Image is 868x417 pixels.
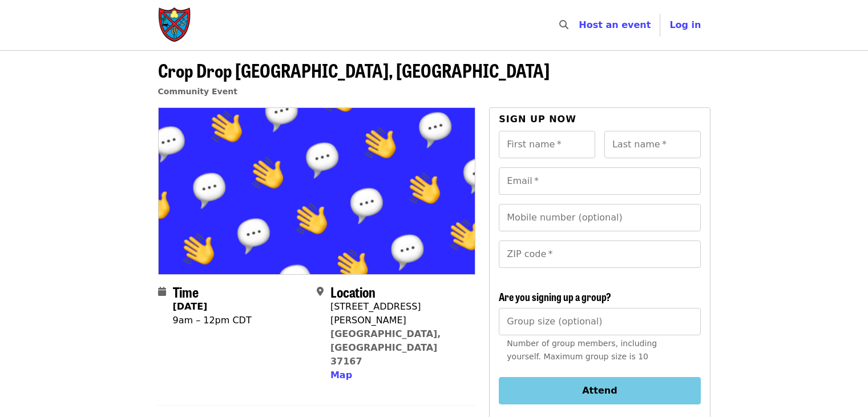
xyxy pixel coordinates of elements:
a: [GEOGRAPHIC_DATA], [GEOGRAPHIC_DATA] 37167 [330,328,441,367]
input: [object Object] [499,308,700,335]
div: 9am – 12pm CDT [173,314,252,327]
img: Crop Drop Smyrna, TN organized by Society of St. Andrew [159,108,475,274]
strong: [DATE] [173,301,208,312]
span: Time [173,282,199,302]
i: search icon [559,19,568,30]
button: Map [330,368,352,382]
input: Search [575,11,584,39]
input: First name [499,131,595,158]
span: Log in [669,19,701,30]
input: ZIP code [499,240,700,268]
div: [STREET_ADDRESS][PERSON_NAME] [330,300,466,327]
a: Host an event [579,19,651,30]
button: Log in [660,14,710,37]
span: Number of group members, including yourself. Maximum group size is 10 [507,339,657,361]
span: Map [330,370,352,380]
span: Crop Drop [GEOGRAPHIC_DATA], [GEOGRAPHIC_DATA] [158,57,550,83]
button: Attend [499,377,700,404]
a: Community Event [158,87,237,96]
img: Society of St. Andrew - Home [158,7,192,43]
input: Email [499,167,700,195]
span: Location [330,282,376,302]
input: Mobile number (optional) [499,204,700,231]
span: Are you signing up a group? [499,289,611,304]
span: Sign up now [499,114,576,125]
i: calendar icon [158,286,166,297]
i: map-marker-alt icon [317,286,324,297]
input: Last name [604,131,701,158]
